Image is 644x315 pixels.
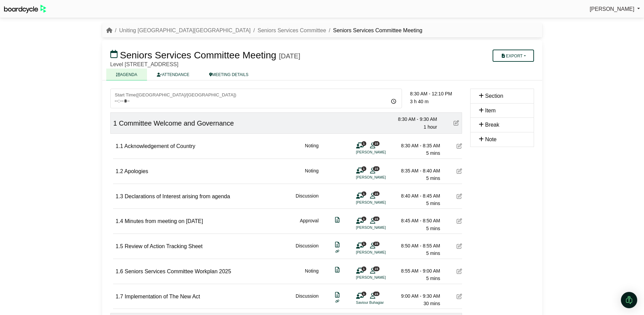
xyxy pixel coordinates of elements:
div: Discussion [296,242,319,257]
span: Apologies [124,168,148,174]
div: 8:50 AM - 8:55 AM [393,242,440,249]
div: Noting [305,267,318,282]
span: [PERSON_NAME] [590,6,634,12]
span: 15 [373,242,380,246]
span: 1.3 [116,193,123,199]
span: 1 [362,141,366,146]
div: 8:35 AM - 8:40 AM [393,167,440,174]
li: Saviour Buhagiar [356,300,407,305]
li: [PERSON_NAME] [356,225,407,230]
img: BoardcycleBlackGreen-aaafeed430059cb809a45853b8cf6d952af9d84e6e89e1f1685b34bfd5cb7d64.svg [4,5,46,13]
li: [PERSON_NAME] [356,149,407,155]
span: 5 mins [426,251,440,256]
span: 1 [113,119,117,127]
div: 9:00 AM - 9:30 AM [393,292,440,300]
span: 1 [362,266,366,271]
span: Committee Welcome and Governance [119,119,234,127]
a: MEETING DETAILS [199,69,258,80]
span: 5 mins [426,276,440,281]
span: 1 [362,217,366,221]
div: 8:40 AM - 8:45 AM [393,192,440,200]
span: 1 hour [424,124,437,130]
span: 15 [373,191,380,196]
span: 5 mins [426,175,440,181]
span: Implementation of The New Act [125,294,200,299]
a: AGENDA [106,69,147,80]
span: 15 [373,292,380,296]
span: 15 [373,217,380,221]
span: 1.7 [116,294,123,299]
span: Minutes from meeting on [DATE] [125,218,203,224]
li: [PERSON_NAME] [356,249,407,255]
span: 1.6 [116,268,123,274]
div: 8:55 AM - 9:00 AM [393,267,440,275]
span: 1 [362,292,366,296]
span: 3 h 40 m [410,99,428,104]
span: Item [485,108,496,113]
div: Open Intercom Messenger [621,292,637,308]
span: 1 [362,191,366,196]
li: Seniors Services Committee Meeting [326,26,423,35]
div: 8:30 AM - 12:10 PM [410,90,462,97]
span: 5 mins [426,226,440,231]
span: 1 [362,242,366,246]
div: Discussion [296,292,319,308]
div: Approval [300,217,318,232]
span: Acknowledgement of Country [124,143,195,149]
span: 1.5 [116,243,123,249]
div: Discussion [296,192,319,207]
span: Review of Action Tracking Sheet [125,243,202,249]
span: 5 mins [426,201,440,206]
li: [PERSON_NAME] [356,174,407,180]
span: 1.2 [116,168,123,174]
span: 1 [362,166,366,171]
span: 15 [373,266,380,271]
span: 15 [373,141,380,146]
span: Seniors Services Committee Workplan 2025 [125,268,231,274]
span: 1.4 [116,218,123,224]
a: [PERSON_NAME] [590,5,640,14]
div: Noting [305,167,318,182]
span: Break [485,122,499,128]
span: 1.1 [116,143,123,149]
div: Noting [305,142,318,157]
span: Note [485,136,497,142]
a: ATTENDANCE [147,69,199,80]
li: [PERSON_NAME] [356,200,407,205]
span: 5 mins [426,150,440,156]
button: Export [493,50,534,62]
div: 8:30 AM - 9:30 AM [390,115,437,123]
div: 8:45 AM - 8:50 AM [393,217,440,224]
span: Seniors Services Committee Meeting [120,50,276,60]
li: [PERSON_NAME] [356,275,407,280]
div: 8:30 AM - 8:35 AM [393,142,440,149]
span: 15 [373,166,380,171]
span: Declarations of Interest arising from agenda [125,193,230,199]
a: Uniting [GEOGRAPHIC_DATA][GEOGRAPHIC_DATA] [119,27,251,33]
span: Level [STREET_ADDRESS] [110,61,179,67]
nav: breadcrumb [106,26,423,35]
div: [DATE] [279,52,300,60]
span: Section [485,93,503,99]
span: 30 mins [423,301,440,306]
a: Seniors Services Committee [258,27,326,33]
